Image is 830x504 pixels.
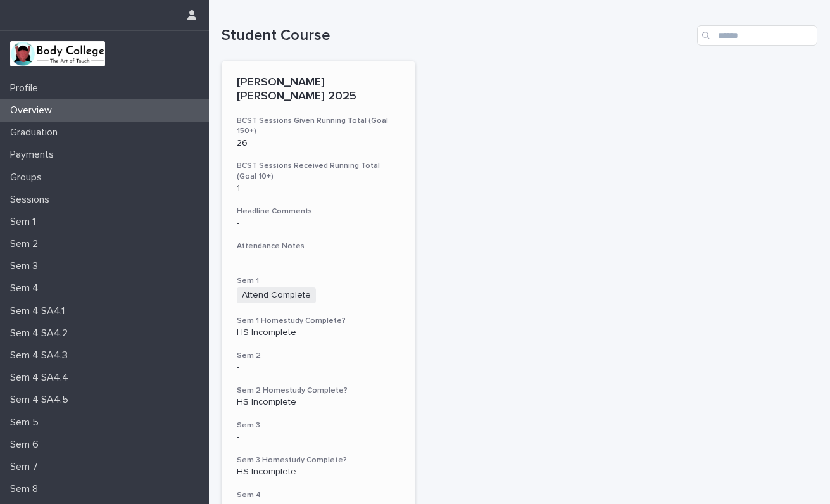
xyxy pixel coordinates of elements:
[5,483,48,495] p: Sem 8
[237,76,400,103] p: [PERSON_NAME] [PERSON_NAME] 2025
[5,439,49,451] p: Sem 6
[5,82,48,94] p: Profile
[237,138,400,149] p: 26
[237,241,400,251] h3: Attendance Notes
[237,183,400,194] p: 1
[5,417,49,429] p: Sem 5
[237,327,400,338] p: HS Incomplete
[5,127,68,139] p: Graduation
[5,327,78,339] p: Sem 4 SA4.2
[5,394,79,406] p: Sem 4 SA4.5
[5,305,75,317] p: Sem 4 SA4.1
[237,316,400,326] h3: Sem 1 Homestudy Complete?
[237,206,400,217] h3: Headline Comments
[237,420,400,431] h3: Sem 3
[237,386,400,396] h3: Sem 2 Homestudy Complete?
[5,282,49,294] p: Sem 4
[222,27,692,45] h1: Student Course
[237,455,400,465] h3: Sem 3 Homestudy Complete?
[237,490,400,500] h3: Sem 4
[237,161,400,181] h3: BCST Sessions Received Running Total (Goal 10+)
[237,276,400,286] h3: Sem 1
[5,350,78,362] p: Sem 4 SA4.3
[5,238,48,250] p: Sem 2
[5,461,48,473] p: Sem 7
[237,397,400,408] p: HS Incomplete
[5,194,60,206] p: Sessions
[5,104,62,117] p: Overview
[237,467,400,477] p: HS Incomplete
[237,362,400,373] p: -
[10,41,105,66] img: xvtzy2PTuGgGH0xbwGb2
[237,253,400,263] div: -
[237,116,400,136] h3: BCST Sessions Given Running Total (Goal 150+)
[5,372,79,384] p: Sem 4 SA4.4
[697,25,817,46] input: Search
[5,216,46,228] p: Sem 1
[237,432,400,443] p: -
[5,149,64,161] p: Payments
[5,172,52,184] p: Groups
[5,260,48,272] p: Sem 3
[237,218,400,229] div: -
[237,351,400,361] h3: Sem 2
[237,287,316,303] span: Attend Complete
